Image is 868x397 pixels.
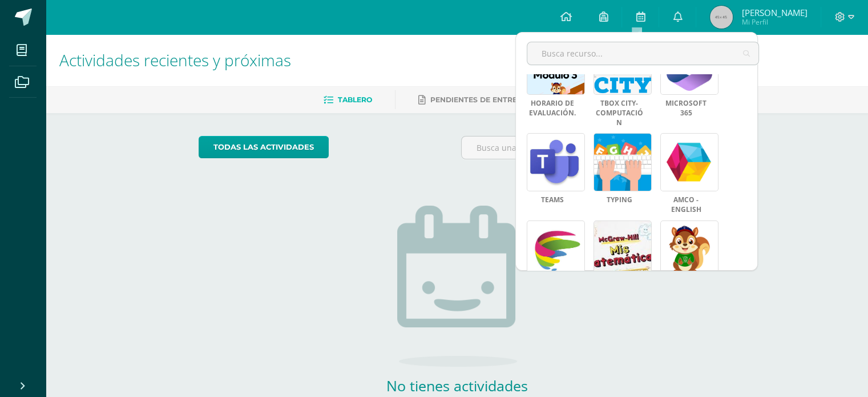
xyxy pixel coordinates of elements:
[594,195,645,205] a: Typing
[430,95,528,104] span: Pendientes de entrega
[594,99,645,127] a: Tbox City- Computación
[324,91,372,109] a: Tablero
[527,99,578,118] a: Horario de evaluación.
[343,376,571,395] h2: No tienes actividades
[199,136,329,158] a: todas las Actividades
[338,95,372,104] span: Tablero
[527,195,578,205] a: Teams
[527,42,758,65] input: Busca recurso...
[660,195,712,215] a: AMCO - ENGLISH
[741,7,807,18] span: [PERSON_NAME]
[660,99,712,118] a: Microsoft 365
[462,137,714,159] input: Busca una actividad próxima aquí...
[741,17,807,27] span: Mi Perfil
[59,49,291,71] span: Actividades recientes y próximas
[397,206,517,367] img: no_activities.png
[710,6,733,29] img: 45x45
[418,91,528,109] a: Pendientes de entrega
